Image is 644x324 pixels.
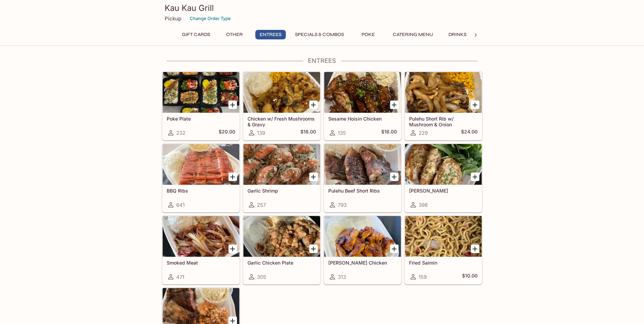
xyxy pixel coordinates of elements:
a: Smoked Meat471 [162,216,240,284]
button: Add BBQ Ribs [228,173,237,181]
div: Garlic Chicken Plate [243,216,320,257]
div: Sesame Hoisin Chicken [324,72,401,113]
a: [PERSON_NAME]398 [405,144,482,212]
div: BBQ Ribs [163,144,239,185]
h5: Garlic Shrimp [247,188,316,194]
button: Entrees [255,30,286,39]
h5: Pulehu Beef Short Ribs [328,188,397,194]
button: Catering Menu [389,30,437,39]
span: 229 [419,130,428,136]
button: Drinks [442,30,473,39]
button: Add Garlic Chicken Plate [309,245,318,253]
h3: Kau Kau Grill [165,3,480,13]
h5: Smoked Meat [167,260,235,266]
h5: Garlic Chicken Plate [247,260,316,266]
div: Fried Saimin [405,216,482,257]
button: Add Garlic Shrimp [309,173,318,181]
h5: $18.00 [381,129,397,137]
button: Add Chicken w/ Fresh Mushrooms & Gravy [309,101,318,109]
a: Pulehu Short Rib w/ Mushroom & Onion229$24.00 [405,72,482,140]
a: [PERSON_NAME] Chicken313 [324,216,401,284]
button: Add Pulehu Beef Short Ribs [390,173,399,181]
h5: Chicken w/ Fresh Mushrooms & Gravy [247,116,316,127]
a: Garlic Shrimp257 [243,144,320,212]
button: Add Garlic Ahi [471,173,479,181]
h5: [PERSON_NAME] Chicken [328,260,397,266]
a: Pulehu Beef Short Ribs793 [324,144,401,212]
button: Add Teri Chicken [390,245,399,253]
a: Fried Saimin159$10.00 [405,216,482,284]
span: 398 [419,202,428,208]
span: 257 [257,202,266,208]
h4: Entrees [162,57,482,65]
button: Add Pulehu Short Rib w/ Mushroom & Onion [471,101,479,109]
h5: Sesame Hoisin Chicken [328,116,397,122]
div: Poke Plate [163,72,239,113]
div: Smoked Meat [163,216,239,257]
button: Add Sesame Hoisin Chicken [390,101,399,109]
button: Specials & Combos [291,30,348,39]
div: Chicken w/ Fresh Mushrooms & Gravy [243,72,320,113]
div: Teri Chicken [324,216,401,257]
h5: $24.00 [461,129,478,137]
h5: Poke Plate [167,116,235,122]
h5: Pulehu Short Rib w/ Mushroom & Onion [409,116,478,127]
span: 641 [176,202,185,208]
a: Chicken w/ Fresh Mushrooms & Gravy139$18.00 [243,72,320,140]
span: 793 [338,202,347,208]
span: 305 [257,274,266,280]
div: Pulehu Beef Short Ribs [324,144,401,185]
button: Poke [353,30,384,39]
span: 135 [338,130,346,136]
button: Add Smoked Meat [228,245,237,253]
button: Gift Cards [178,30,214,39]
h5: Fried Saimin [409,260,478,266]
div: Pulehu Short Rib w/ Mushroom & Onion [405,72,482,113]
span: 232 [176,130,185,136]
a: Sesame Hoisin Chicken135$18.00 [324,72,401,140]
div: Garlic Ahi [405,144,482,185]
button: Add Fried Saimin [471,245,479,253]
span: 139 [257,130,265,136]
h5: $20.00 [219,129,235,137]
button: Change Order Type [187,13,234,24]
a: BBQ Ribs641 [162,144,240,212]
a: Garlic Chicken Plate305 [243,216,320,284]
h5: BBQ Ribs [167,188,235,194]
h5: $18.00 [300,129,316,137]
a: Poke Plate232$20.00 [162,72,240,140]
span: 471 [176,274,184,280]
button: Other [219,30,250,39]
button: Add Poke Plate [228,101,237,109]
p: Pickup [165,15,181,22]
h5: [PERSON_NAME] [409,188,478,194]
span: 159 [419,274,427,280]
h5: $10.00 [462,273,478,281]
span: 313 [338,274,346,280]
div: Garlic Shrimp [243,144,320,185]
